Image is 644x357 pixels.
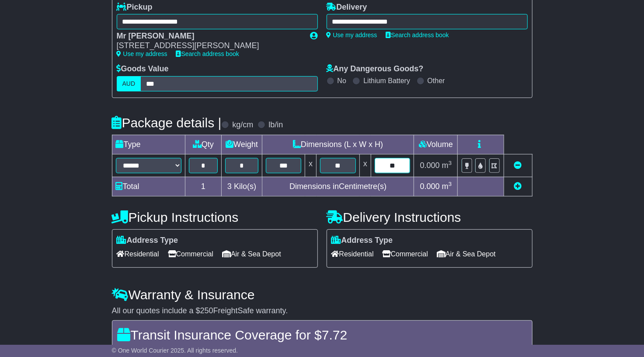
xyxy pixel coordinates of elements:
a: Add new item [514,182,522,191]
a: Use my address [117,50,167,57]
label: No [338,77,346,85]
label: Lithium Battery [363,77,410,85]
span: Air & Sea Depot [222,247,281,261]
span: 250 [200,306,213,315]
td: Dimensions (L x W x H) [262,135,414,154]
span: Commercial [168,247,213,261]
label: Other [428,77,445,85]
span: m [442,161,452,170]
h4: Transit Insurance Coverage for $ [118,328,527,342]
a: Remove this item [514,161,522,170]
a: Use my address [327,31,377,38]
span: Residential [331,247,374,261]
div: Mr [PERSON_NAME] [117,31,302,41]
label: Delivery [327,3,367,12]
td: Total [112,177,185,196]
span: 0.000 [420,161,440,170]
td: Weight [222,135,262,154]
span: 3 [227,182,232,191]
label: Goods Value [117,64,169,74]
span: Commercial [383,247,428,261]
span: Air & Sea Depot [437,247,496,261]
td: Qty [185,135,222,154]
td: 1 [185,177,222,196]
a: Search address book [386,31,449,38]
h4: Warranty & Insurance [112,287,533,302]
h4: Package details | [112,115,222,130]
label: Address Type [117,236,178,245]
sup: 3 [449,160,452,166]
div: [STREET_ADDRESS][PERSON_NAME] [117,41,302,51]
label: kg/cm [232,120,253,130]
span: m [442,182,452,191]
td: x [359,154,371,177]
label: Address Type [331,236,393,245]
label: lb/in [268,120,283,130]
label: Pickup [117,3,153,12]
h4: Delivery Instructions [327,210,533,224]
td: x [305,154,317,177]
span: Residential [117,247,159,261]
span: 7.72 [322,328,347,342]
td: Volume [414,135,458,154]
td: Dimensions in Centimetre(s) [262,177,414,196]
span: 0.000 [420,182,440,191]
div: All our quotes include a $ FreightSafe warranty. [112,306,533,316]
label: AUD [117,76,141,91]
td: Type [112,135,185,154]
td: Kilo(s) [222,177,262,196]
span: © One World Courier 2025. All rights reserved. [112,347,238,354]
h4: Pickup Instructions [112,210,318,224]
label: Any Dangerous Goods? [327,64,424,74]
sup: 3 [449,181,452,187]
a: Search address book [176,50,239,57]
